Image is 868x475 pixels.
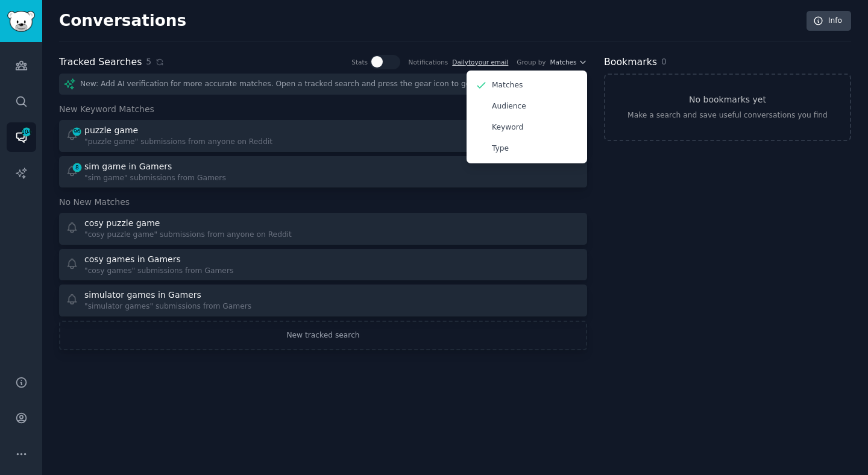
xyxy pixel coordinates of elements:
[517,58,546,66] div: Group by
[84,137,272,148] div: "puzzle game" submissions from anyone on Reddit
[492,80,523,91] p: Matches
[604,74,851,141] a: No bookmarks yetMake a search and save useful conversations you find
[351,58,368,66] div: Stats
[84,253,181,266] div: cosy games in Gamers
[550,58,587,66] button: Matches
[84,173,226,184] div: "sim game" submissions from Gamers
[84,230,292,241] div: "cosy puzzle game" submissions from anyone on Reddit
[492,101,526,112] p: Audience
[72,127,83,136] span: 96
[7,122,36,152] a: 104
[59,103,154,116] span: New Keyword Matches
[689,93,766,106] h3: No bookmarks yet
[627,110,828,121] div: Make a search and save useful conversations you find
[59,196,130,209] span: No New Matches
[59,120,587,152] a: 96puzzle game"puzzle game" submissions from anyone on Reddit
[84,217,160,230] div: cosy puzzle game
[59,156,587,188] a: 8sim game in Gamers"sim game" submissions from Gamers
[807,11,851,31] a: Info
[146,55,151,68] span: 5
[59,285,587,316] a: simulator games in Gamers"simulator games" submissions from Gamers
[21,128,32,136] span: 104
[72,163,83,172] span: 8
[84,289,201,301] div: simulator games in Gamers
[550,58,577,66] span: Matches
[59,55,142,70] h2: Tracked Searches
[661,57,667,66] span: 0
[59,11,186,31] h2: Conversations
[84,124,138,137] div: puzzle game
[409,58,448,66] div: Notifications
[84,160,172,173] div: sim game in Gamers
[59,249,587,281] a: cosy games in Gamers"cosy games" submissions from Gamers
[492,122,523,133] p: Keyword
[7,11,35,32] img: GummySearch logo
[604,55,657,70] h2: Bookmarks
[84,301,251,312] div: "simulator games" submissions from Gamers
[59,321,587,351] a: New tracked search
[59,213,587,245] a: cosy puzzle game"cosy puzzle game" submissions from anyone on Reddit
[59,74,587,95] div: New: Add AI verification for more accurate matches. Open a tracked search and press the gear icon...
[452,58,508,66] a: Dailytoyour email
[84,266,233,277] div: "cosy games" submissions from Gamers
[492,143,509,154] p: Type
